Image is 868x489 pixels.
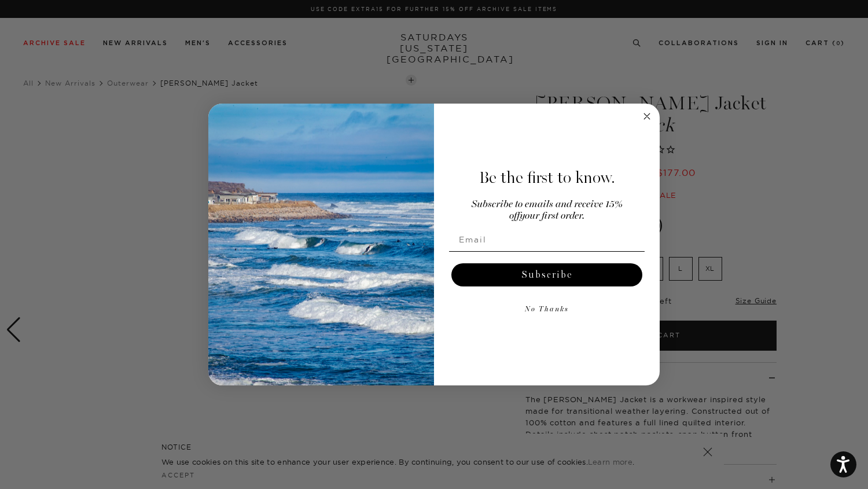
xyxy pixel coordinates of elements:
span: your first order. [520,211,584,221]
input: Email [449,228,645,251]
img: underline [449,251,645,252]
button: No Thanks [449,298,645,321]
span: Subscribe to emails and receive 15% [472,200,623,209]
span: off [509,211,520,221]
img: 125c788d-000d-4f3e-b05a-1b92b2a23ec9.jpeg [208,104,434,386]
button: Subscribe [451,263,642,286]
span: Be the first to know. [479,168,615,187]
button: Close dialog [640,109,654,123]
